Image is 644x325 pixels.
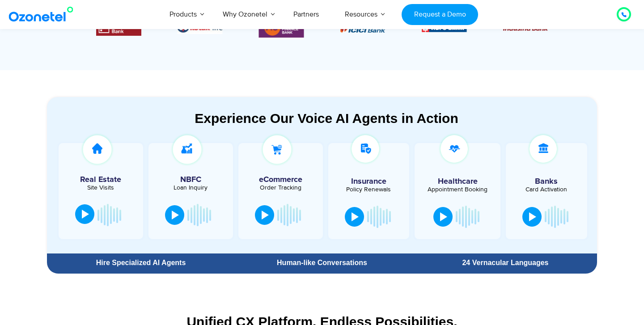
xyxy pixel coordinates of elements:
h5: eCommerce [243,176,318,184]
div: 4 / 6 [96,20,141,36]
div: Policy Renewals [333,186,405,193]
img: Picture10.png [503,25,548,31]
div: 2 / 6 [421,22,466,33]
div: Order Tracking [243,185,318,191]
img: Picture12.png [96,20,141,36]
h5: Real Estate [63,176,139,184]
div: Card Activation [510,186,583,193]
div: 1 / 6 [340,22,385,33]
div: Experience Our Voice AI Agents in Action [56,110,597,126]
div: Site Visits [63,185,139,191]
div: Hire Specialized AI Agents [51,259,230,266]
img: Picture9.png [421,24,466,32]
div: Loan Inquiry [153,185,229,191]
img: Picture8.png [340,24,385,33]
div: Human-like Conversations [235,259,409,266]
div: Appointment Booking [421,186,494,193]
h5: Healthcare [421,177,494,186]
div: 3 / 6 [503,22,548,33]
h5: NBFC [153,176,229,184]
div: 24 Vernacular Languages [418,259,593,266]
h5: Banks [510,177,583,186]
a: Request a Demo [402,4,478,25]
h5: Insurance [333,177,405,186]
